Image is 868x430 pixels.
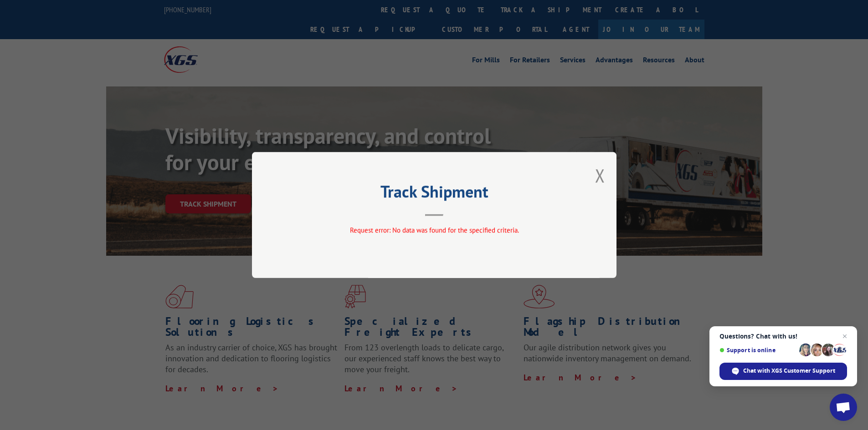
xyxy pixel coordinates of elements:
[595,163,605,187] button: Close modal
[719,363,847,380] span: Chat with XGS Customer Support
[349,226,519,234] span: Request error: No data was found for the specified criteria.
[298,185,571,202] h2: Track Shipment
[743,367,835,375] span: Chat with XGS Customer Support
[719,347,796,354] span: Support is online
[719,333,847,340] span: Questions? Chat with us!
[830,394,857,421] a: Open chat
